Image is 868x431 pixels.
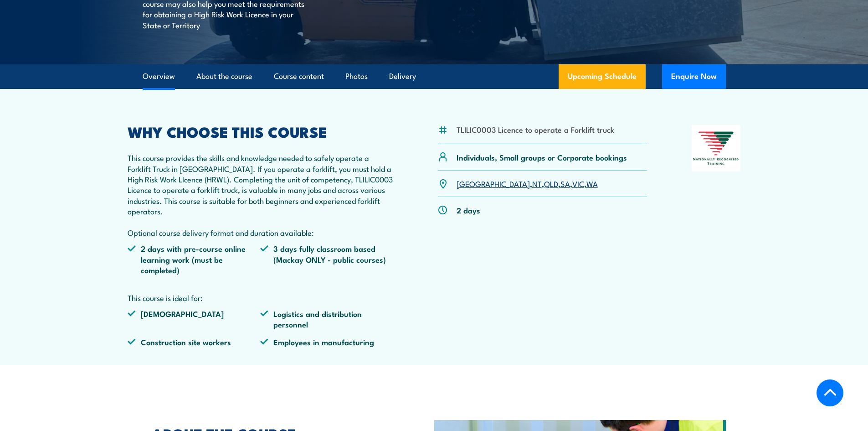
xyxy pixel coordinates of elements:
h2: WHY CHOOSE THIS COURSE [128,125,394,138]
p: Individuals, Small groups or Corporate bookings [457,152,627,162]
a: Course content [274,64,324,88]
a: Photos [345,64,368,88]
a: NT [532,178,542,189]
a: VIC [572,178,584,189]
li: 2 days with pre-course online learning work (must be completed) [128,243,261,275]
a: SA [560,178,570,189]
li: TLILIC0003 Licence to operate a Forklift truck [457,124,614,135]
button: Enquire Now [662,64,726,89]
a: Overview [143,64,175,88]
li: Construction site workers [128,337,261,347]
li: Employees in manufacturing [260,337,393,347]
img: Nationally Recognised Training logo. [692,125,741,171]
p: , , , , , [457,178,598,189]
li: 3 days fully classroom based (Mackay ONLY - public courses) [260,243,393,275]
a: [GEOGRAPHIC_DATA] [457,178,530,189]
a: About the course [196,64,252,88]
p: 2 days [457,205,480,215]
li: [DEMOGRAPHIC_DATA] [128,308,261,330]
a: Upcoming Schedule [559,64,646,89]
p: This course provides the skills and knowledge needed to safely operate a Forklift Truck in [GEOGR... [128,152,394,238]
a: Delivery [389,64,416,88]
a: WA [586,178,598,189]
li: Logistics and distribution personnel [260,308,393,330]
p: This course is ideal for: [128,292,394,303]
a: QLD [544,178,558,189]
